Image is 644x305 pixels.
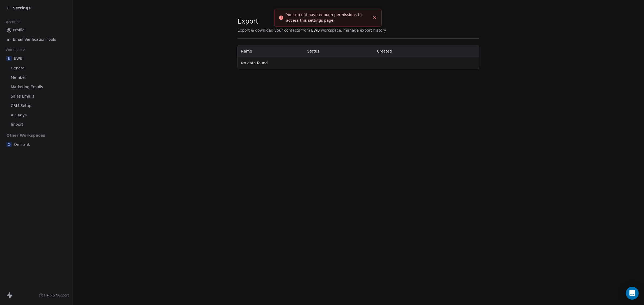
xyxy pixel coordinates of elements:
a: Settings [6,5,31,11]
span: No data found [241,61,268,65]
a: General [4,64,68,73]
a: Marketing Emails [4,83,68,91]
span: Name [241,49,252,53]
span: Export & download your contacts from [237,28,310,33]
span: EWB [311,28,320,33]
span: API Keys [11,112,27,118]
span: Workspace [3,46,27,54]
span: Email Verification Tools [13,37,56,42]
span: Account [3,18,22,26]
span: Created [377,49,392,53]
span: O [6,142,12,147]
span: Marketing Emails [11,84,43,90]
span: Settings [13,5,31,11]
a: Sales Emails [4,92,68,101]
a: Email Verification Tools [4,35,68,44]
span: workspace, manage export history [321,28,386,33]
div: Open Intercom Messenger [626,287,639,300]
span: Sales Emails [11,94,34,99]
a: Import [4,120,68,129]
span: Other Workspaces [4,131,47,140]
a: Help & Support [39,293,69,297]
span: Help & Support [44,293,69,297]
span: CRM Setup [11,103,31,109]
span: General [11,65,25,71]
a: CRM Setup [4,101,68,110]
span: E [6,56,12,61]
a: Profile [4,26,68,35]
a: API Keys [4,111,68,120]
span: Omirank [14,142,30,147]
span: Profile [13,27,25,33]
span: Member [11,75,26,80]
span: EWB [14,56,23,61]
span: Export [237,17,386,25]
a: Member [4,73,68,82]
div: Your do not have enough permissions to access this settings page [286,12,370,23]
button: Close toast [371,14,378,21]
span: Status [307,49,319,53]
span: Import [11,122,23,127]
